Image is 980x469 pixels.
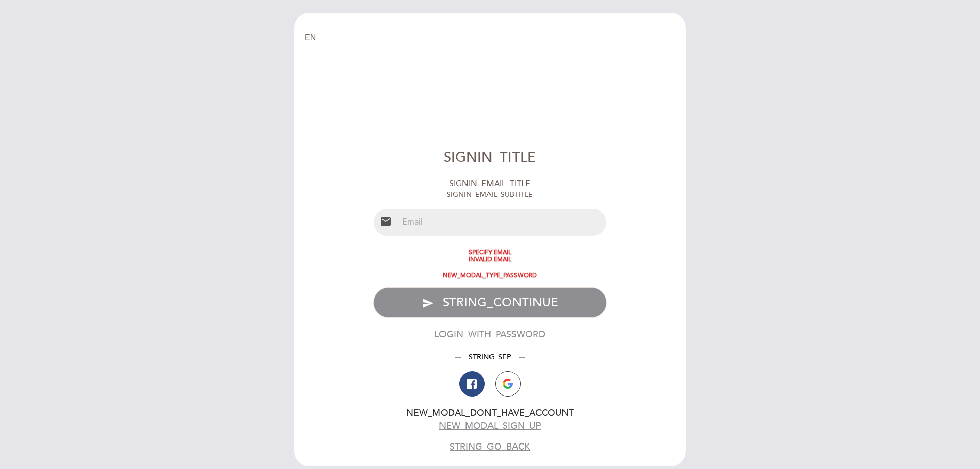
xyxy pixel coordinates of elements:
[439,419,541,432] button: NEW_MODAL_SIGN_UP
[422,297,434,309] i: send
[443,295,558,310] span: STRING_CONTINUE
[373,287,607,318] button: send STRING_CONTINUE
[380,215,392,228] i: email
[434,328,545,341] button: LOGIN_WITH_PASSWORD
[406,408,574,418] span: NEW_MODAL_DONT_HAVE_ACCOUNT
[373,148,607,168] div: SIGNIN_TITLE
[373,249,607,256] div: Specify email
[373,256,607,263] div: Invalid email
[398,209,607,236] input: Email
[450,440,530,453] button: STRING_GO_BACK
[373,178,607,190] div: SIGNIN_EMAIL_TITLE
[373,272,607,279] div: NEW_MODAL_TYPE_PASSWORD
[461,353,519,361] span: STRING_SEP
[373,190,607,200] div: SIGNIN_EMAIL_SUBTITLE
[503,379,513,389] img: icon-google.png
